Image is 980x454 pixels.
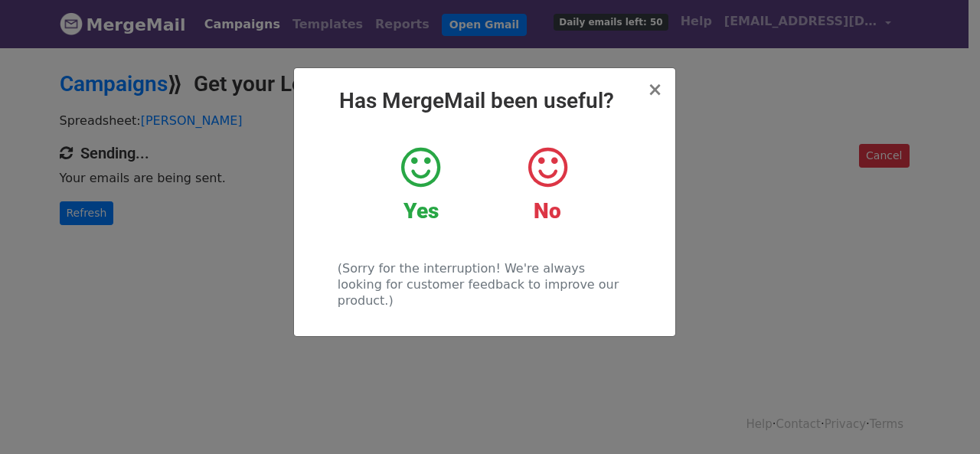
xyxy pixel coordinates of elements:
button: Close [647,80,662,99]
strong: Yes [403,198,439,224]
h2: Has MergeMail been useful? [306,88,663,114]
p: (Sorry for the interruption! We're always looking for customer feedback to improve our product.) [338,260,631,309]
a: Yes [369,145,472,224]
strong: No [534,198,561,224]
a: No [495,145,599,224]
span: × [647,79,662,100]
